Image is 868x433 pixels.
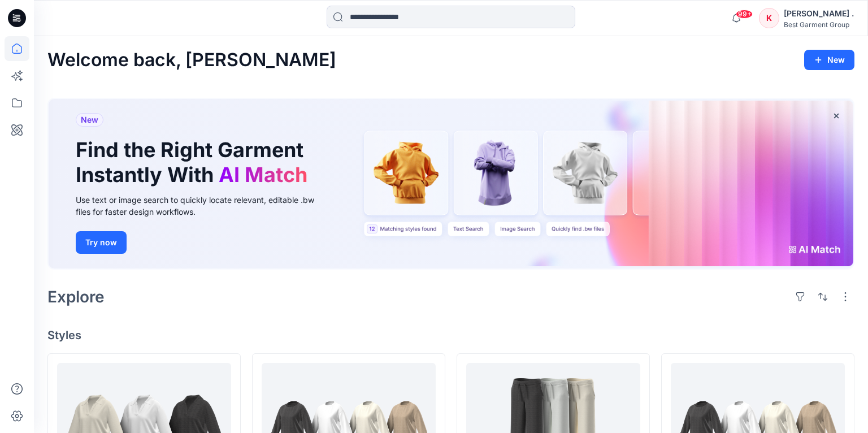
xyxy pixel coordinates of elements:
h2: Welcome back, [PERSON_NAME] [47,50,336,71]
div: K [759,8,779,28]
div: [PERSON_NAME] . [784,7,854,20]
div: Best Garment Group [784,20,854,29]
div: Use text or image search to quickly locate relevant, editable .bw files for faster design workflows. [76,194,330,218]
h2: Explore [47,288,105,306]
h1: Find the Right Garment Instantly With [76,138,313,187]
span: 99+ [736,10,753,19]
button: New [804,50,854,70]
span: New [81,113,98,127]
h4: Styles [47,328,854,342]
button: Try now [76,231,127,254]
span: AI Match [219,162,307,187]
